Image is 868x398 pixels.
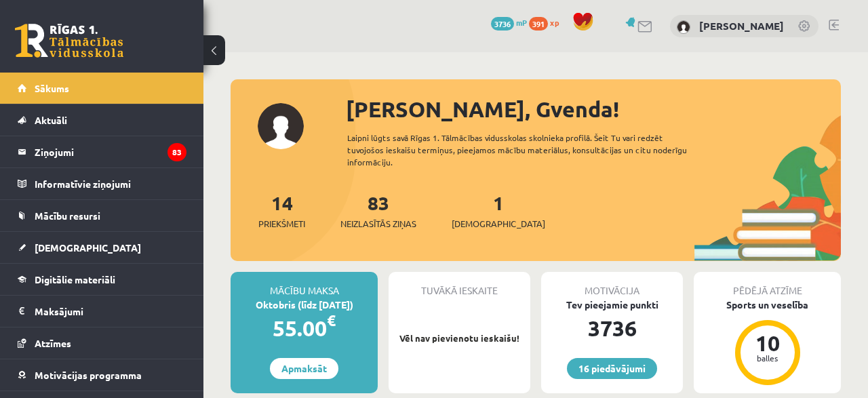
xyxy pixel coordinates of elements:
span: Mācību resursi [35,210,100,222]
div: Oktobris (līdz [DATE]) [231,298,378,312]
a: 3736 mP [491,17,527,28]
a: [PERSON_NAME] [699,19,784,33]
div: 10 [747,332,788,354]
a: Sports un veselība 10 balles [694,298,841,387]
span: Aktuāli [35,114,67,126]
span: Digitālie materiāli [35,273,115,285]
legend: Maksājumi [35,296,186,327]
a: [DEMOGRAPHIC_DATA] [18,232,186,263]
span: Sākums [35,82,69,94]
a: Mācību resursi [18,200,186,231]
a: Ziņojumi83 [18,136,186,167]
a: Rīgas 1. Tālmācības vidusskola [15,24,123,58]
a: Sākums [18,73,186,104]
span: mP [516,17,527,28]
p: Vēl nav pievienotu ieskaišu! [395,332,524,345]
span: 391 [529,17,548,31]
span: [DEMOGRAPHIC_DATA] [452,217,545,231]
span: Atzīmes [35,337,71,349]
span: xp [550,17,559,28]
a: Aktuāli [18,104,186,136]
span: 3736 [491,17,514,31]
legend: Informatīvie ziņojumi [35,168,186,199]
a: 83Neizlasītās ziņas [340,191,416,231]
span: Priekšmeti [258,217,305,231]
span: Neizlasītās ziņas [340,217,416,231]
a: Informatīvie ziņojumi [18,168,186,199]
div: Sports un veselība [694,298,841,312]
a: 1[DEMOGRAPHIC_DATA] [452,191,545,231]
span: € [327,311,336,330]
legend: Ziņojumi [35,136,186,167]
a: 16 piedāvājumi [567,358,657,379]
div: Laipni lūgts savā Rīgas 1. Tālmācības vidusskolas skolnieka profilā. Šeit Tu vari redzēt tuvojošo... [347,132,713,168]
span: [DEMOGRAPHIC_DATA] [35,241,141,254]
a: 391 xp [529,17,566,28]
a: Apmaksāt [270,358,338,379]
div: Mācību maksa [231,272,378,298]
div: balles [747,354,788,362]
div: 55.00 [231,312,378,344]
div: Tuvākā ieskaite [389,272,530,298]
span: Motivācijas programma [35,369,142,381]
img: Gvenda Liepiņa [677,20,690,34]
a: 14Priekšmeti [258,191,305,231]
a: Maksājumi [18,296,186,327]
div: Tev pieejamie punkti [541,298,683,312]
div: [PERSON_NAME], Gvenda! [346,93,841,125]
a: Motivācijas programma [18,359,186,391]
div: Motivācija [541,272,683,298]
div: Pēdējā atzīme [694,272,841,298]
div: 3736 [541,312,683,344]
a: Digitālie materiāli [18,264,186,295]
a: Atzīmes [18,327,186,359]
i: 83 [167,143,186,161]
